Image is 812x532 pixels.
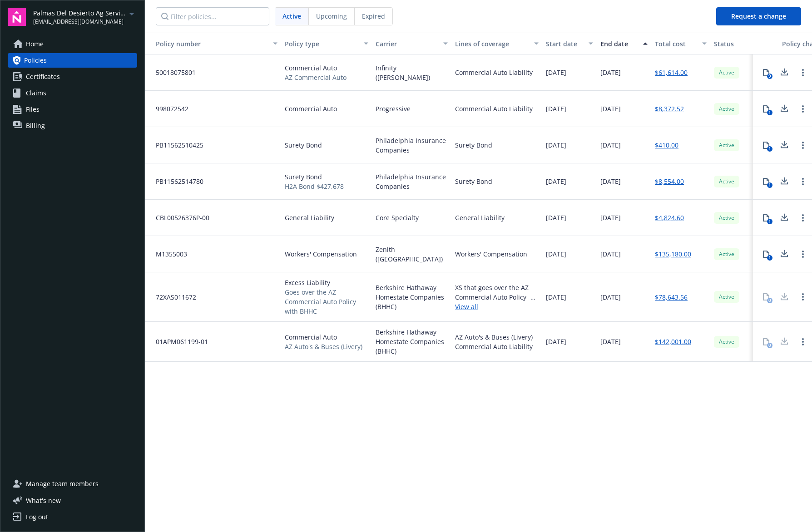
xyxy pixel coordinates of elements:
div: Policy number [149,39,267,49]
button: Policy type [281,33,372,54]
button: Carrier [372,33,451,54]
div: Lines of coverage [455,39,529,49]
span: [DATE] [600,249,621,259]
span: [DATE] [600,177,621,186]
div: Log out [26,510,48,524]
span: [EMAIL_ADDRESS][DOMAIN_NAME] [33,18,126,26]
a: Manage team members [8,477,137,491]
a: $135,180.00 [655,249,691,259]
div: Surety Bond [455,177,492,186]
div: 9 [767,74,772,79]
a: Open options [797,67,808,78]
a: Home [8,37,137,51]
span: Zenith ([GEOGRAPHIC_DATA]) [376,245,448,264]
span: Core Specialty [376,213,419,222]
button: Status [710,33,778,54]
button: Palmas Del Desierto Ag Services, LLC[EMAIL_ADDRESS][DOMAIN_NAME]arrowDropDown [33,8,137,26]
span: Commercial Auto [285,63,347,73]
span: AZ Commercial Auto [285,73,347,82]
span: M1355003 [149,249,187,259]
span: Surety Bond [285,172,344,182]
a: $410.00 [655,140,678,150]
span: Home [26,37,44,51]
a: Policies [8,53,137,68]
span: 72XAS011672 [149,292,196,302]
span: Philadelphia Insurance Companies [376,136,448,155]
span: Commercial Auto [285,104,337,113]
div: Workers' Compensation [455,249,527,259]
span: [DATE] [600,68,621,77]
div: End date [600,39,638,49]
a: Open options [797,176,808,187]
a: $8,372.52 [655,104,684,113]
span: [DATE] [600,337,621,346]
span: [DATE] [600,292,621,302]
input: Filter policies... [156,7,269,25]
span: Active [718,177,736,186]
span: [DATE] [546,292,566,302]
a: Open options [797,140,808,151]
a: Certificates [8,69,137,84]
a: Claims [8,86,137,100]
span: PB11562514780 [149,177,203,186]
span: [DATE] [546,140,566,150]
span: 50018075801 [149,68,196,77]
a: Open options [797,212,808,223]
span: Policies [24,53,47,68]
a: $61,614.00 [655,68,688,77]
span: PB11562510425 [149,140,203,150]
span: Berkshire Hathaway Homestate Companies (BHHC) [376,327,448,356]
div: Status [714,39,775,49]
span: Active [718,250,736,258]
span: [DATE] [546,68,566,77]
button: Start date [542,33,597,54]
div: General Liability [455,213,505,222]
span: Manage team members [26,477,99,491]
span: Active [718,293,736,301]
span: H2A Bond $427,678 [285,182,344,191]
a: Files [8,102,137,117]
a: $78,643.56 [655,292,688,302]
a: $4,824.60 [655,213,684,222]
span: [DATE] [546,213,566,222]
span: [DATE] [546,337,566,346]
span: Palmas Del Desierto Ag Services, LLC [33,8,126,18]
span: [DATE] [600,104,621,113]
a: arrowDropDown [126,8,137,19]
div: AZ Auto's & Buses (Livery) - Commercial Auto Liability [455,332,539,351]
span: [DATE] [546,249,566,259]
div: Toggle SortBy [149,39,267,49]
span: Active [718,141,736,149]
span: AZ Auto's & Buses (Livery) [285,342,362,351]
span: What ' s new [26,496,61,505]
span: Workers' Compensation [285,249,357,259]
span: Commercial Auto [285,332,362,342]
button: End date [597,33,651,54]
span: Goes over the AZ Commercial Auto Policy with BHHC [285,287,368,316]
span: [DATE] [546,104,566,113]
a: $8,554.00 [655,177,684,186]
div: Surety Bond [455,140,492,150]
span: Upcoming [316,11,347,21]
a: Open options [797,291,808,302]
span: Expired [362,11,385,21]
span: 01APM061199-01 [149,337,208,346]
div: Commercial Auto Liability [455,104,533,113]
button: 1 [757,136,775,154]
span: Billing [26,118,45,133]
div: Commercial Auto Liability [455,68,533,77]
div: 1 [767,219,772,224]
span: General Liability [285,213,334,222]
div: 1 [767,146,772,152]
button: What's new [8,496,75,505]
span: Active [718,69,736,77]
div: 1 [767,110,772,115]
div: Carrier [376,39,438,49]
span: CBL00526376P-00 [149,213,209,222]
button: Request a change [716,7,801,25]
button: Lines of coverage [451,33,542,54]
span: Surety Bond [285,140,322,150]
span: Progressive [376,104,411,113]
a: $142,001.00 [655,337,691,346]
span: Philadelphia Insurance Companies [376,172,448,191]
